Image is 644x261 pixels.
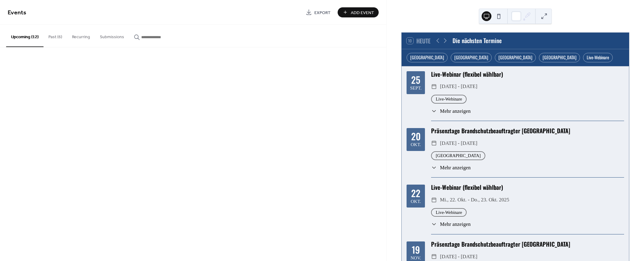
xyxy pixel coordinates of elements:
div: [GEOGRAPHIC_DATA] [495,53,536,62]
div: Live-Webinar (flexibel wählbar) [431,70,624,79]
span: Add Event [351,9,374,16]
div: [GEOGRAPHIC_DATA] [539,53,580,62]
button: ​Mehr anzeigen [431,220,471,228]
button: ​Mehr anzeigen [431,164,471,171]
div: Live-Webinare [583,53,613,62]
div: Live-Webinar (flexibel wählbar) [431,183,624,192]
span: Mehr anzeigen [440,164,471,171]
span: [DATE] - [DATE] [440,82,477,91]
div: ​ [431,196,437,204]
div: Präsenztage Brandschutzbeauftragter [GEOGRAPHIC_DATA] [431,127,624,135]
span: [DATE] - [DATE] [440,139,477,148]
button: Past (6) [44,25,67,46]
span: Mehr anzeigen [440,220,471,228]
div: ​ [431,220,437,228]
div: ​ [431,164,437,171]
span: Mehr anzeigen [440,107,471,115]
div: 19 [412,245,420,254]
div: ​ [431,107,437,115]
div: Präsenztage Brandschutzbeauftragter [GEOGRAPHIC_DATA] [431,240,624,249]
button: Add Event [338,7,379,17]
div: Die nächsten Termine [453,36,502,45]
div: 20 [411,132,421,141]
div: Okt. [411,199,421,204]
button: Recurring [67,25,95,46]
a: Export [301,7,335,17]
div: Sept. [410,86,422,90]
button: Upcoming (12) [6,25,44,47]
span: Mi., 22. Okt. - Do., 23. Okt. 2025 [440,196,509,204]
button: Submissions [95,25,129,46]
button: ​Mehr anzeigen [431,107,471,115]
div: Okt. [411,142,421,147]
div: [GEOGRAPHIC_DATA] [407,53,448,62]
div: 22 [411,189,420,198]
div: [GEOGRAPHIC_DATA] [451,53,492,62]
span: Events [8,7,26,19]
div: ​ [431,139,437,148]
div: ​ [431,82,437,91]
span: Export [314,9,331,16]
div: 25 [411,75,420,84]
div: Nov. [411,256,421,260]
